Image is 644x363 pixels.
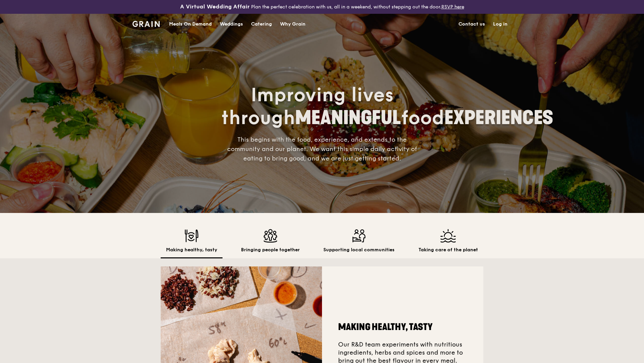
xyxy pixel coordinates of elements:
a: RSVP here [441,4,464,10]
h2: Making healthy, tasty [338,321,467,333]
span: Improving lives through food [221,84,553,130]
div: Meals On Demand [169,14,212,34]
span: EXPERIENCES [444,107,553,129]
h2: Taking care of the planet [418,247,478,253]
div: Plan the perfect celebration with us, all in a weekend, without stepping out the door. [128,3,516,11]
img: Grain [132,21,160,27]
span: This begins with the food, experience, and extends to the community and our planet. We want this ... [227,136,417,162]
img: Bringing people together [241,229,300,243]
img: Supporting local communities [323,229,395,243]
a: Log in [489,14,512,34]
span: MEANINGFUL [295,107,401,129]
div: Why Grain [280,14,306,34]
h3: A Virtual Wedding Affair [180,3,250,11]
h2: Supporting local communities [323,247,395,253]
h2: Making healthy, tasty [166,247,217,253]
a: Weddings [216,14,247,34]
div: Weddings [220,14,243,34]
a: Catering [247,14,276,34]
a: Why Grain [276,14,310,34]
a: Contact us [454,14,489,34]
div: Catering [251,14,272,34]
img: Making healthy, tasty [166,229,217,243]
img: Taking care of the planet [418,229,478,243]
h2: Bringing people together [241,247,300,253]
a: GrainGrain [132,13,160,34]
